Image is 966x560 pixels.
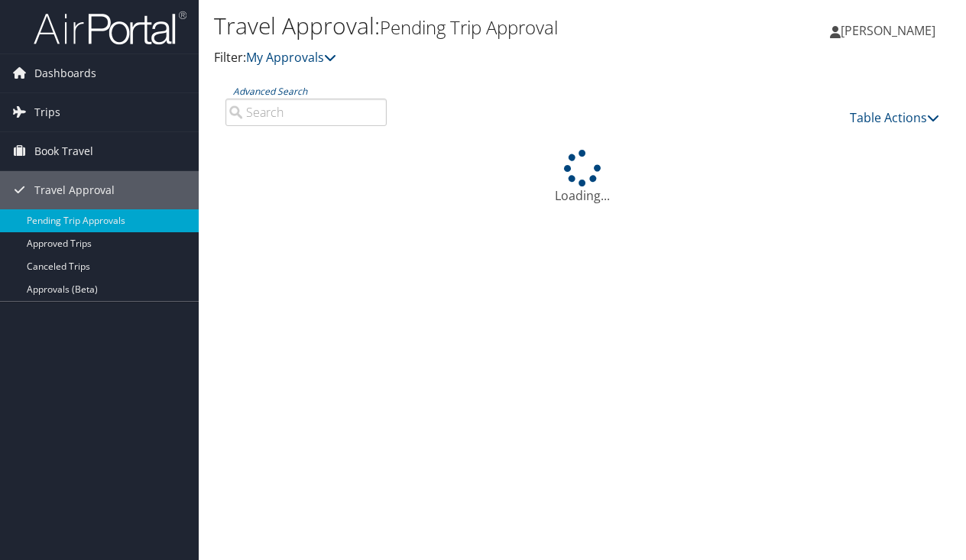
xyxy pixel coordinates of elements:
a: My Approvals [246,49,336,66]
span: Travel Approval [34,171,115,209]
a: [PERSON_NAME] [830,8,951,53]
span: Dashboards [34,54,96,92]
span: Book Travel [34,132,93,170]
input: Advanced Search [225,99,387,126]
h1: Travel Approval: [214,10,705,42]
span: Trips [34,93,60,131]
div: Loading... [214,150,951,205]
p: Filter: [214,48,705,68]
img: airportal-logo.png [34,10,186,46]
a: Advanced Search [233,85,307,98]
a: Table Actions [850,109,939,126]
small: Pending Trip Approval [380,15,558,40]
span: [PERSON_NAME] [841,22,935,39]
